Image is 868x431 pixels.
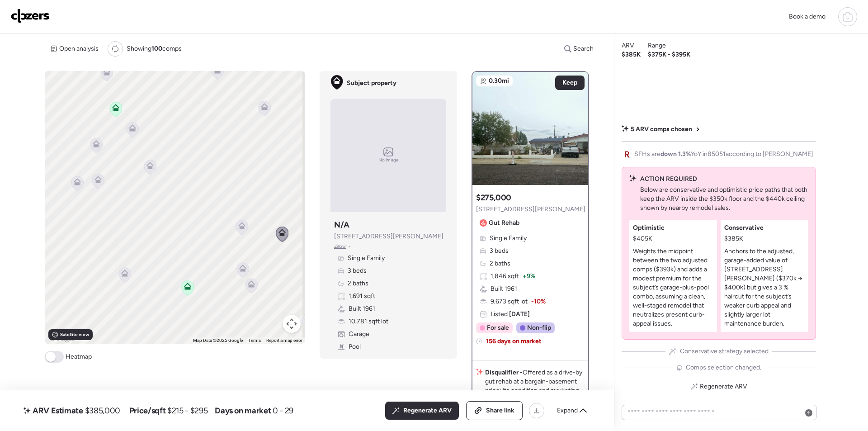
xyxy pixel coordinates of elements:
span: Keep [562,78,577,87]
span: Expand [557,406,578,415]
span: Conservative strategy selected [680,347,769,356]
span: 2 baths [490,259,510,268]
span: Price/sqft [129,405,165,416]
span: Gut Rehab [489,218,519,227]
h3: N/A [334,219,349,230]
span: Listed [491,310,530,319]
span: -10% [531,297,546,306]
span: Satellite view [60,331,89,338]
span: $385K [724,234,743,243]
span: 156 days on market [486,337,542,346]
span: Single Family [490,234,527,243]
span: Zillow [334,243,346,250]
span: Search [573,44,594,53]
span: Showing comps [127,44,182,53]
span: Pool [349,342,361,351]
span: 3 beds [348,266,367,275]
img: Google [47,332,77,344]
span: Range [648,41,666,50]
a: Terms (opens in new tab) [248,338,261,343]
span: Map Data ©2025 Google [193,338,243,343]
span: Single Family [348,254,385,263]
span: Regenerate ARV [403,406,452,415]
span: 5 ARV comps chosen [631,125,692,134]
span: ARV [622,41,634,50]
span: Open analysis [59,44,99,53]
span: Subject property [347,79,396,88]
span: [STREET_ADDRESS][PERSON_NAME] [476,205,585,214]
span: 0 - 29 [273,405,293,416]
span: + 9% [523,272,535,281]
span: Share link [486,406,514,415]
span: 1,846 sqft [491,272,519,281]
span: $385,000 [85,405,120,416]
h3: $275,000 [476,192,511,203]
span: Built 1961 [349,304,375,313]
img: Logo [11,9,50,23]
span: $405K [633,234,652,243]
span: Comps selection changed. [686,363,761,372]
span: 100 [151,45,162,52]
p: Anchors to the adjusted, garage-added value of [STREET_ADDRESS][PERSON_NAME] ($370k → $400k) but ... [724,247,805,328]
span: Regenerate ARV [700,382,747,391]
span: • [348,243,350,250]
span: SFHs are YoY in 85051 according to [PERSON_NAME] [634,150,813,159]
button: Map camera controls [283,315,301,333]
p: Weights the midpoint between the two adjusted comps ($393k) and adds a modest premium for the sub... [633,247,713,328]
span: 9,673 sqft lot [491,297,528,306]
span: Conservative [724,223,764,232]
p: Offered as a drive-by gut rehab at a bargain-basement price; its condition and marketing strategy... [485,368,585,413]
span: $385K [622,50,641,59]
a: Open this area in Google Maps (opens a new window) [47,332,77,344]
span: ACTION REQUIRED [640,175,697,184]
span: Garage [349,330,369,339]
p: Below are conservative and optimistic price paths that both keep the ARV inside the $350k floor a... [640,185,808,213]
span: Heatmap [66,352,92,361]
span: [STREET_ADDRESS][PERSON_NAME] [334,232,443,241]
strong: Disqualifier - [485,369,523,376]
span: Optimistic [633,223,665,232]
span: Non-flip [527,323,551,332]
a: Report a map error [266,338,302,343]
span: $375K - $395K [648,50,690,59]
span: down 1.3% [660,150,691,158]
span: 1,691 sqft [349,292,375,301]
span: [DATE] [508,310,530,318]
span: 0.30mi [489,76,509,85]
span: Book a demo [789,13,826,20]
span: 2 baths [348,279,368,288]
span: 3 beds [490,246,509,256]
span: ARV Estimate [33,405,83,416]
span: No image [378,156,398,164]
span: Built 1961 [491,284,517,294]
span: Days on market [215,405,271,416]
span: For sale [487,323,509,332]
span: 10,781 sqft lot [349,317,388,326]
span: $215 - $295 [167,405,208,416]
